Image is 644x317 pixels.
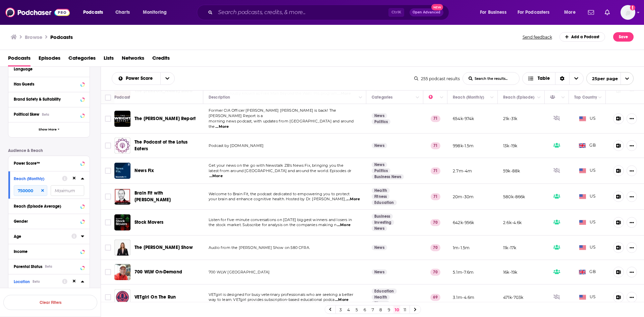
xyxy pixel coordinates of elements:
div: Age [14,234,67,239]
svg: Add a profile image [630,5,635,10]
button: Column Actions [488,94,496,102]
img: News Fix [114,163,130,179]
span: Listen for five-minute conversations on [DATE] biggest winners and losers in [209,217,352,222]
button: Reach (Episode Average) [14,202,84,210]
span: Show More [39,128,57,131]
div: Beta [45,264,52,269]
span: 700 WLW On-Demand [135,269,182,275]
span: New [431,4,443,10]
div: Power Score™ [14,161,78,166]
a: Stock Movers [135,219,163,226]
div: Reach (Monthly) [14,176,58,181]
a: News [372,226,387,231]
a: Brain Fit with [PERSON_NAME] [135,190,201,203]
a: Lists [104,53,114,66]
div: Has Guests [550,93,559,101]
a: News Fix [135,167,154,174]
span: 700 WLW [GEOGRAPHIC_DATA] [209,270,270,274]
button: Age [14,232,71,240]
a: 11 [401,306,408,314]
button: Column Actions [357,94,365,102]
a: 700 WLW On-Demand [114,264,130,280]
a: Politics [372,119,390,124]
button: Show More Button [627,292,637,303]
span: Former CIA Officer [PERSON_NAME] [PERSON_NAME] is back! The [PERSON_NAME] Report is a [209,108,336,118]
p: 2.7m-4m [453,168,472,174]
p: 21k-31k [503,116,517,121]
img: User Profile [621,5,635,20]
p: 998k-1.5m [453,143,474,149]
span: Logged in as evankrask [621,5,635,20]
div: Beta [33,279,40,284]
button: Show profile menu [621,5,635,20]
span: Podcasts [83,8,103,17]
a: The [PERSON_NAME] Report [135,115,196,122]
span: For Podcasters [518,8,550,17]
button: Column Actions [438,94,446,102]
button: Show More Button [627,165,637,176]
a: Charts [111,7,134,18]
p: 71 [431,193,440,200]
button: Show More Button [627,140,637,151]
span: Political Skew [14,112,39,117]
span: way to learn. VETgirl provides subscription-based educational podca [209,297,334,302]
button: Show More Button [627,113,637,124]
img: Stock Movers [114,214,130,230]
a: News [372,143,387,148]
p: 1m-1.5m [453,245,470,251]
span: Toggle select row [105,116,111,122]
a: Networks [122,53,144,66]
a: Podcasts [8,53,31,66]
button: Show More Button [627,217,637,228]
span: Toggle select row [105,143,111,149]
button: Show More Button [627,267,637,277]
a: The [PERSON_NAME] Show [135,244,193,251]
span: US [579,219,596,226]
a: Education [372,288,397,294]
button: open menu [475,7,515,18]
a: Podcasts [50,34,73,40]
button: open menu [586,72,634,85]
button: open menu [559,7,584,18]
span: GB [579,142,596,149]
button: Power Score™ [14,159,84,167]
span: your brain and enhance cognitive health. Hosted by Dr. [PERSON_NAME], [209,197,346,201]
span: Charts [115,8,130,17]
p: 5.1m-7.6m [453,269,474,275]
span: Table [538,76,550,81]
button: Save [613,32,634,42]
span: ...More [215,124,229,129]
div: 255 podcast results [414,76,460,81]
a: Brain Fit with Robert Love [114,189,130,205]
span: ...More [209,173,223,179]
div: Language [14,67,80,71]
a: Episodes [39,53,60,66]
button: Choose View [522,72,584,85]
a: Health [372,188,390,193]
span: Credits [152,53,170,66]
a: Investing [372,220,394,225]
span: Parental Status [14,264,42,269]
img: VETgirl On The Run [114,289,130,305]
span: Get your news on the go with Newstalk ZB's News Fix, bringing you the [209,163,343,168]
div: Brand Safety & Suitability [14,97,78,102]
p: 13k-19k [503,143,517,149]
span: US [579,294,596,301]
div: Has Guests [14,82,78,87]
a: 8 [377,306,384,314]
a: Show notifications dropdown [602,7,612,18]
button: Open AdvancedNew [410,8,443,16]
p: 11k-17k [503,245,516,251]
input: Minimum [14,185,47,196]
a: The Podcast of the Lotus Eaters [135,139,201,152]
span: Podcast by [DOMAIN_NAME] [209,143,264,148]
a: The Podcast of the Lotus Eaters [114,138,130,154]
span: More [564,8,576,17]
button: Clear Filters [3,295,97,310]
span: Brain Fit with [PERSON_NAME] [135,190,171,203]
p: 70 [430,244,440,251]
